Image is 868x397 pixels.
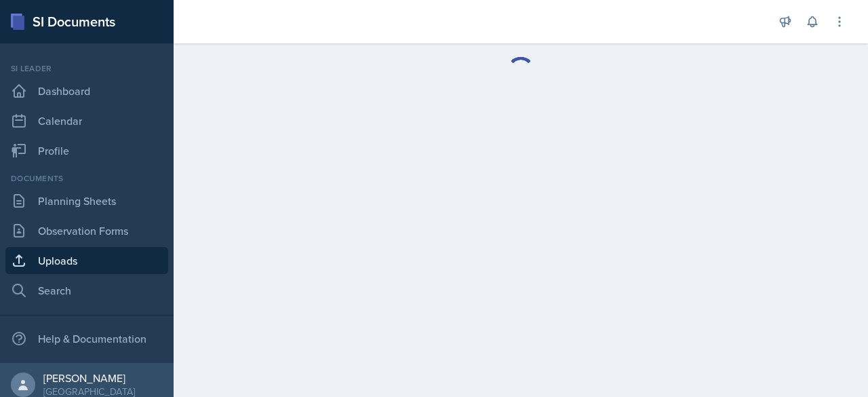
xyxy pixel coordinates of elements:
[5,107,168,134] a: Calendar
[5,277,168,304] a: Search
[5,217,168,244] a: Observation Forms
[5,62,168,75] div: Si leader
[5,325,168,352] div: Help & Documentation
[5,172,168,185] div: Documents
[5,187,168,214] a: Planning Sheets
[43,371,135,385] div: [PERSON_NAME]
[5,77,168,105] a: Dashboard
[5,247,168,274] a: Uploads
[5,137,168,164] a: Profile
